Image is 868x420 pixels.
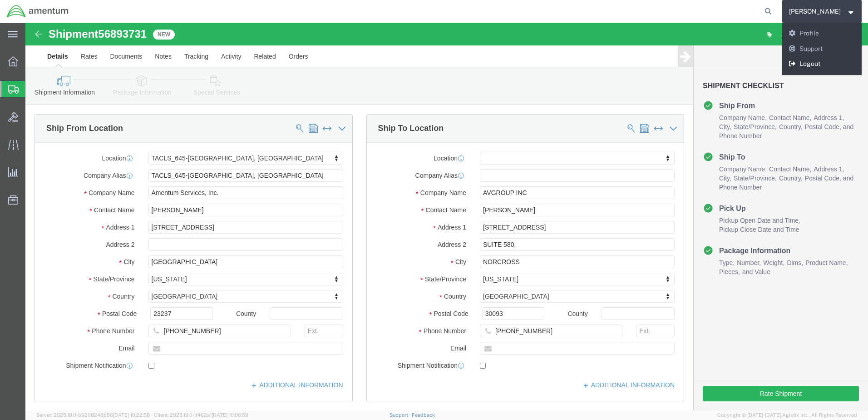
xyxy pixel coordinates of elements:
span: Gary Reed [789,6,841,16]
span: Server: 2025.19.0-b9208248b56 [36,412,150,418]
span: Client: 2025.19.0-1f462a1 [154,412,248,418]
a: Feedback [412,412,435,418]
a: Support [782,41,862,57]
img: logo [6,5,69,18]
button: [PERSON_NAME] [789,6,856,17]
span: [DATE] 10:22:58 [113,412,150,418]
span: Copyright © [DATE]-[DATE] Agistix Inc., All Rights Reserved [717,411,857,419]
a: Profile [782,26,862,41]
a: Support [390,412,412,418]
a: Logout [782,56,862,72]
span: [DATE] 10:06:59 [212,412,248,418]
iframe: FS Legacy Container [25,23,868,410]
